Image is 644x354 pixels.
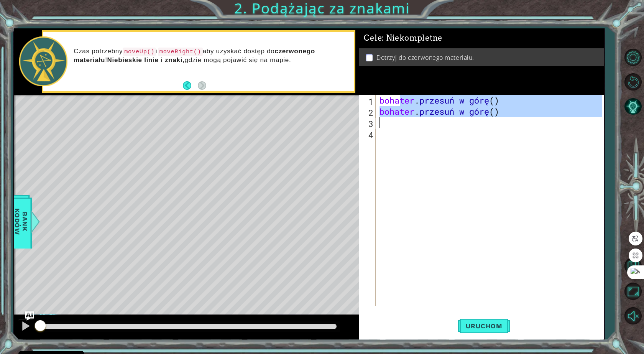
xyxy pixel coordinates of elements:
[156,48,158,55] font: i
[364,33,382,43] font: Cele
[368,129,373,140] font: 4
[622,255,644,277] button: Powrót do mapy
[74,48,123,55] font: Czas potrzebny
[368,107,373,118] font: 2
[185,56,291,64] font: gdzie mogą pojawić się na mapie.
[107,56,185,64] font: Niebieskie linie i znaki,
[13,208,29,235] font: Bank kodów
[203,48,275,55] font: aby uzyskać dostęp do
[622,280,644,303] button: Maksymalizuj przeglądarkę
[105,56,107,64] font: !
[25,311,34,321] button: Zapytaj AI
[18,319,33,335] button: Ctrl + P: Pauza
[622,254,644,279] a: Powrót do mapy
[123,48,156,56] code: moveUp()
[622,46,644,68] button: Opcje poziomu
[622,305,644,327] button: Wyłącz wyciszenie
[368,118,373,129] font: 3
[466,322,502,330] font: Uruchom
[158,48,203,56] code: moveRight()
[376,53,474,62] font: Dotrzyj do czerwonego materiału.
[622,95,644,117] button: Wskazówka AI
[183,81,198,90] button: Z powrotem
[382,33,442,43] font: : Niekompletne
[622,71,644,93] button: Poziom ponownego uruchomienia
[368,96,373,107] font: 1
[198,81,206,90] button: Następny
[458,314,509,338] button: Shift+Enter: Uruchomiony kod.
